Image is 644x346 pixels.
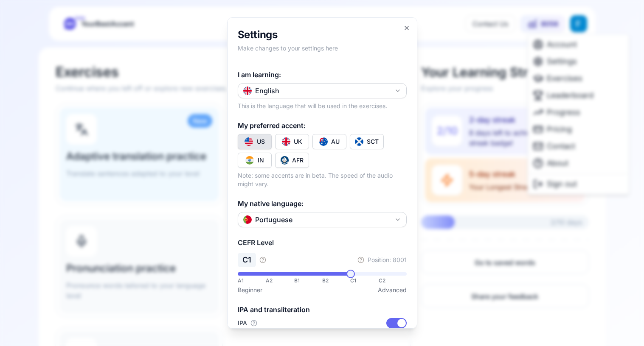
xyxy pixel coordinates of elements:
[245,137,253,146] img: us
[243,215,292,225] div: Portuguese
[238,153,272,168] button: Toggle en-IN
[238,237,407,248] h3: CEFR Level
[238,102,387,110] p: This is the language that will be used in the exercises.
[378,286,407,294] span: Advanced
[238,319,247,327] span: IPA
[256,137,264,146] div: US
[238,171,407,188] p: Note: some accents are in beta. The speed of the audio might vary.
[312,134,346,149] button: Toggle en-AU
[238,121,306,130] label: My preferred accent:
[368,256,407,264] span: Position: 8001
[282,137,290,146] img: uk
[350,277,378,284] div: C1
[275,153,309,168] button: Toggle en-US-AFR
[243,215,252,224] img: pt
[238,70,281,80] label: I am learning:
[238,198,304,209] label: My native language:
[238,134,272,149] button: Toggle en-US
[355,137,363,146] img: gb-sct
[294,277,322,284] div: B1
[257,156,264,165] div: IN
[243,86,279,96] div: English
[238,277,266,284] div: A1
[378,277,406,284] div: C2
[331,137,340,146] div: AU
[245,156,254,165] img: in
[281,156,289,165] img: en-US-AFR flag
[319,137,328,146] img: au
[322,277,350,284] div: B2
[275,134,309,149] button: Toggle en-UK
[238,253,256,267] div: C1
[350,134,384,149] button: Toggle en-GB-SCT
[294,137,302,146] div: UK
[238,28,407,42] h2: Settings
[238,305,310,314] label: IPA and transliteration
[243,86,252,95] img: en
[367,137,379,146] div: SCT
[238,44,407,53] p: Make changes to your settings here
[266,277,294,284] div: A2
[292,156,304,165] div: AFR
[238,286,262,294] span: Beginner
